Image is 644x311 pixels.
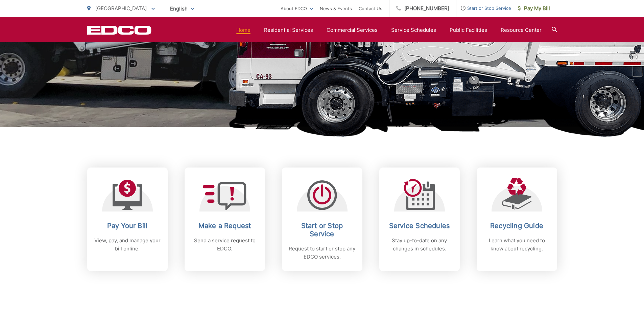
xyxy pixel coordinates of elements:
[191,237,258,253] p: Send a service request to EDCO.
[391,26,436,34] a: Service Schedules
[94,222,161,230] h2: Pay Your Bill
[236,26,251,34] a: Home
[518,4,550,13] span: Pay My Bill
[477,168,557,271] a: Recycling Guide Learn what you need to know about recycling.
[320,4,352,13] a: News & Events
[191,222,258,230] h2: Make a Request
[289,245,356,261] p: Request to start or stop any EDCO services.
[94,237,161,253] p: View, pay, and manage your bill online.
[386,237,453,253] p: Stay up-to-date on any changes in schedules.
[379,168,460,271] a: Service Schedules Stay up-to-date on any changes in schedules.
[386,222,453,230] h2: Service Schedules
[185,168,265,271] a: Make a Request Send a service request to EDCO.
[501,26,542,34] a: Resource Center
[483,222,550,230] h2: Recycling Guide
[165,3,199,15] span: English
[359,4,382,13] a: Contact Us
[450,26,487,34] a: Public Facilities
[281,4,313,13] a: About EDCO
[289,222,356,238] h2: Start or Stop Service
[87,168,168,271] a: Pay Your Bill View, pay, and manage your bill online.
[483,237,550,253] p: Learn what you need to know about recycling.
[95,5,147,12] span: [GEOGRAPHIC_DATA]
[327,26,378,34] a: Commercial Services
[264,26,313,34] a: Residential Services
[87,25,151,35] a: EDCD logo. Return to the homepage.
